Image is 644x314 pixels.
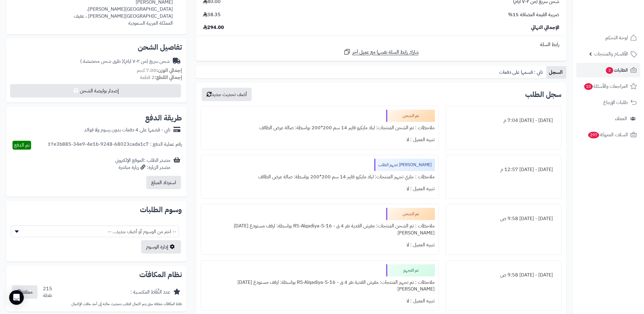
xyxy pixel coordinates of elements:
div: تنبيه العميل : لا [205,239,435,251]
div: تابي - قسّمها على 4 دفعات بدون رسوم ولا فوائد [84,127,170,134]
strong: إجمالي الوزن: [156,67,182,74]
span: تم الدفع [14,141,30,149]
button: معلقة [12,285,37,299]
p: نقاط المكافآت معلقة حتى يتم اكتمال الطلب بتحديث حالته إلى أحد حالات الإكتمال [11,302,182,307]
span: العملاء [615,114,627,123]
span: 10 [584,83,593,90]
div: 215 [43,285,52,299]
h2: تفاصيل الشحن [11,44,182,51]
small: 7.00 كجم [137,67,182,74]
div: شحن سريع (من ٢-٧ ايام) [80,58,170,65]
div: نقطة [43,292,52,299]
a: إدارة الوسوم [141,240,181,254]
span: الأقسام والمنتجات [594,50,628,58]
a: الطلبات3 [576,63,640,77]
span: الطلبات [605,66,628,74]
span: -- اختر من الوسوم أو أضف جديد... -- [11,226,179,237]
button: أضف تحديث جديد [202,88,252,101]
a: طلبات الإرجاع [576,95,640,110]
a: تابي : قسمها على دفعات [497,66,546,78]
span: شارك رابط السلة نفسها مع عميل آخر [352,49,419,56]
div: تم الشحن [386,110,435,122]
span: المراجعات والأسئلة [584,82,628,91]
div: Open Intercom Messenger [9,290,24,305]
span: -- اختر من الوسوم أو أضف جديد... -- [11,226,179,237]
a: شارك رابط السلة نفسها مع عميل آخر [343,48,419,56]
div: رقم عملية الدفع : 37e3b885-34e9-4e1b-9248-68023cada1c7 [48,141,182,150]
span: السلات المتروكة [588,130,628,139]
span: 297 [588,132,599,138]
div: ملاحظات : تم الشحن المنتجات: لباد مايكرو فايبر 14 سم 200*200 بواسطة: صالة عرض الطائف [205,122,435,134]
h2: وسوم الطلبات [11,206,182,213]
a: العملاء [576,111,640,126]
div: [PERSON_NAME] تجهيز الطلب [374,159,435,171]
div: تنبيه العميل : لا [205,134,435,146]
span: لوحة التحكم [605,34,628,42]
div: تم الشحن [386,208,435,220]
div: ملاحظات : جاري تجهيز المنتجات: لباد مايكرو فايبر 14 سم 200*200 بواسطة: صالة عرض الطائف [205,171,435,183]
h3: سجل الطلب [525,91,561,98]
span: ( طرق شحن مخصصة ) [80,58,123,65]
div: تم التجهيز [386,264,435,277]
span: 3 [606,67,613,74]
div: [DATE] - [DATE] 12:57 م [450,164,557,176]
h2: نظام المكافآت [11,271,182,278]
span: الإجمالي النهائي [531,24,559,31]
a: لوحة التحكم [576,30,640,45]
small: 2 قطعة [140,74,182,81]
a: السلات المتروكة297 [576,127,640,142]
strong: إجمالي القطع: [155,74,182,81]
button: إصدار بوليصة الشحن [10,84,181,98]
span: ضريبة القيمة المضافة 15% [508,11,559,18]
div: ملاحظات : تم الشحن المنتجات: مفرش القدية نفر 4 ق - RS-Alqadiya-S-16 بواسطة: ارفف مستودع [DATE][PE... [205,220,435,239]
h2: طريقة الدفع [145,114,182,122]
div: رابط السلة [198,41,564,48]
div: ملاحظات : تم تجهيز المنتجات: مفرش القدية نفر 4 ق - RS-Alqadiya-S-16 بواسطة: ارفف مستودع [DATE][PE... [205,277,435,295]
div: [DATE] - [DATE] 9:58 ص [450,269,557,281]
a: السجل [546,66,566,78]
div: تنبيه العميل : لا [205,295,435,307]
div: مصدر الطلب :الموقع الإلكتروني [115,157,170,171]
span: 294.00 [203,24,224,31]
button: استرداد المبلغ [146,176,181,189]
span: 38.35 [203,11,221,18]
div: مصدر الزيارة: زيارة مباشرة [115,164,170,171]
img: logo-2.png [603,17,638,30]
div: تنبيه العميل : لا [205,183,435,195]
div: [DATE] - [DATE] 7:04 م [450,115,557,127]
div: [DATE] - [DATE] 9:58 ص [450,213,557,225]
a: المراجعات والأسئلة10 [576,79,640,94]
span: طلبات الإرجاع [603,98,628,107]
div: عدد النِّقَاط المكتسبة : [130,289,170,296]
